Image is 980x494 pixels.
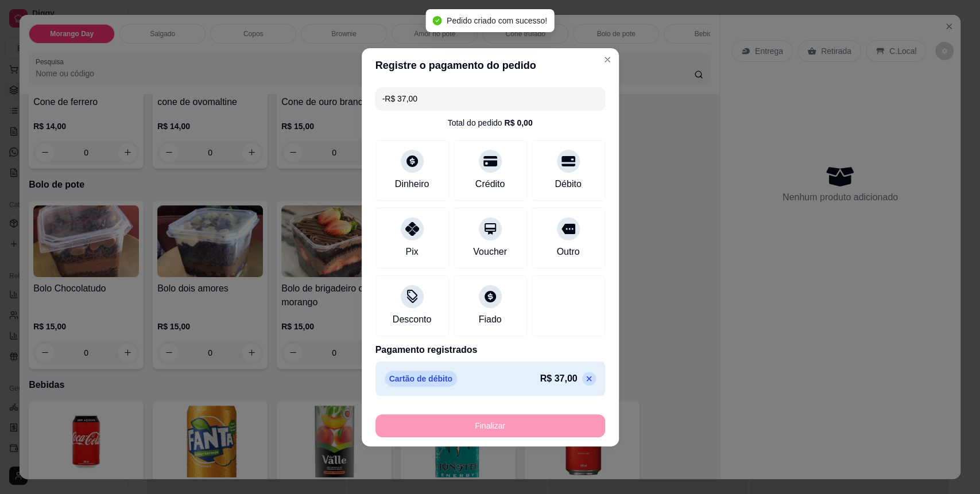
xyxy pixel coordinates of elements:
[540,372,578,386] p: R$ 37,00
[504,117,532,129] div: R$ 0,00
[447,16,547,25] span: Pedido criado com sucesso!
[385,371,457,387] p: Cartão de débito
[598,50,617,69] button: Close
[556,245,579,259] div: Outro
[393,313,432,326] div: Desconto
[555,177,581,191] div: Débito
[433,16,442,25] span: check-circle
[375,343,605,357] p: Pagamento registrados
[475,177,505,191] div: Crédito
[447,117,532,129] div: Total do pedido
[382,87,598,110] input: Ex.: hambúrguer de cordeiro
[478,313,501,326] div: Fiado
[362,48,619,83] header: Registre o pagamento do pedido
[473,245,507,259] div: Voucher
[405,245,418,259] div: Pix
[395,177,429,191] div: Dinheiro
